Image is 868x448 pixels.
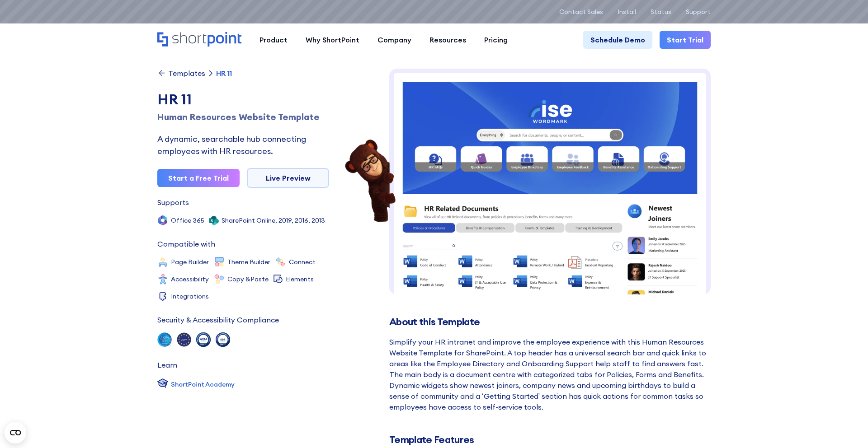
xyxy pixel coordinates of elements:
div: Company [377,34,411,45]
div: Connect [289,259,316,265]
a: Home [157,32,241,47]
div: Pricing [484,34,508,45]
h2: Template Features [389,434,711,445]
div: Copy &Paste [227,276,269,282]
a: Why ShortPoint [297,31,368,49]
div: ShortPoint Academy [171,380,235,389]
h1: Human Resources Website Template [157,110,329,124]
a: Live Preview [247,168,329,188]
h2: About this Template [389,316,711,327]
div: SharePoint Online, 2019, 2016, 2013 [222,217,325,224]
div: Supports [157,199,189,206]
a: Start a Free Trial [157,169,240,187]
a: Status [651,8,671,15]
a: Product [250,31,297,49]
div: Page Builder [171,259,209,265]
div: Simplify your HR intranet and improve the employee experience with this Human Resources Website T... [389,336,711,412]
div: Elements [286,276,314,282]
div: Office 365 [171,217,204,224]
div: Security & Accessibility Compliance [157,316,279,323]
div: A dynamic, searchable hub connecting employees with HR resources. [157,133,329,157]
div: Integrations [171,293,209,299]
img: soc 2 [157,332,172,347]
a: ShortPoint Academy [157,378,235,391]
a: Install [618,8,636,15]
div: HR 11 [157,89,329,110]
a: Company [368,31,420,49]
button: Open CMP widget [5,422,26,443]
a: Templates [157,69,205,78]
a: Start Trial [660,31,711,49]
a: Support [686,8,711,15]
a: Contact Sales [559,8,603,15]
div: Templates [168,70,205,77]
div: Resources [429,34,466,45]
a: Pricing [475,31,517,49]
div: Product [259,34,288,45]
iframe: Chat Widget [705,343,868,448]
div: Accessibility [171,276,209,282]
div: Theme Builder [227,259,270,265]
div: Why ShortPoint [306,34,359,45]
div: HR 11 [216,70,232,77]
a: Resources [420,31,475,49]
div: Compatible with [157,240,215,247]
div: Learn [157,361,177,369]
a: Schedule Demo [583,31,652,49]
